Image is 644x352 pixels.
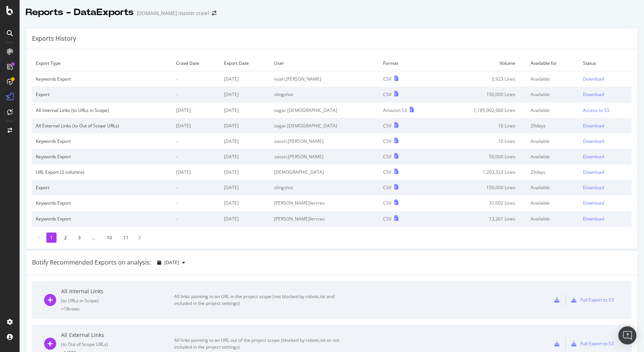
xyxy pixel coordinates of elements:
li: 1 [46,233,57,243]
div: Amazon S3 [383,107,407,113]
td: sagar.[DEMOGRAPHIC_DATA] [270,103,379,118]
a: Download [583,169,628,175]
button: [DATE] [154,257,188,269]
td: 1,185,002,660 Lines [439,103,527,118]
td: Format [379,55,439,71]
td: [DATE] [172,103,220,118]
td: [DATE] [220,149,270,164]
td: 150,000 Lines [439,180,527,195]
div: csv-export [554,341,560,346]
td: [DATE] [172,118,220,133]
div: All Internal Links [61,288,174,295]
div: Download [583,169,604,175]
td: [DATE] [220,87,270,102]
td: Export Type [32,55,172,71]
td: [DATE] [220,71,270,87]
td: Export Date [220,55,270,71]
td: [PERSON_NAME]ferrrao [270,211,379,227]
div: CSV [383,76,391,82]
div: Available [531,184,575,191]
div: CSV [383,200,391,206]
td: User [270,55,379,71]
td: [DATE] [220,211,270,227]
span: 2025 Sep. 29th [164,259,179,266]
div: All links pointing to an URL in the project scope (not blocked by robots.txt and included in the ... [174,293,344,307]
div: arrow-right-arrow-left [212,11,216,16]
div: Download [583,91,604,98]
div: Download [583,122,604,129]
td: 1,203,322 Lines [439,164,527,180]
div: CSV [383,91,391,98]
td: 150,000 Lines [439,87,527,102]
td: saosri.[PERSON_NAME] [270,133,379,149]
td: 31,002 Lines [439,195,527,211]
td: noah.[PERSON_NAME] [270,71,379,87]
div: Exports History [32,34,76,43]
td: - [172,133,220,149]
td: 50,000 Lines [439,149,527,164]
td: 10 Lines [439,133,527,149]
div: Export [36,91,169,98]
td: [DATE] [220,195,270,211]
div: Download [583,76,604,82]
div: csv-export [554,297,560,303]
div: Available [531,76,575,82]
div: Export [36,184,169,191]
td: [PERSON_NAME]ferrrao [270,195,379,211]
div: CSV [383,153,391,160]
div: CSV [383,122,391,129]
div: Download [583,138,604,144]
div: Available [531,200,575,206]
div: Download [583,153,604,160]
div: All External Links [61,331,174,339]
td: Crawl Date [172,55,220,71]
div: Available [531,216,575,222]
a: Download [583,122,628,129]
td: [DATE] [220,103,270,118]
div: All links pointing to an URL out of the project scope (blocked by robots.txt or not included in t... [174,337,344,350]
td: 5,923 Lines [439,71,527,87]
div: Keywords Export [36,153,169,160]
div: s3-export [571,297,577,303]
a: Download [583,138,628,144]
a: Download [583,216,628,222]
div: s3-export [571,341,577,346]
td: [DATE] [220,133,270,149]
div: All Internal Links (to URLs in Scope) [36,107,169,113]
td: [DATE] [220,164,270,180]
div: Access to S3 [583,107,609,113]
li: ... [88,233,99,243]
div: Available [531,107,575,113]
div: All External Links (to Out of Scope URLs) [36,122,169,129]
div: CSV [383,184,391,191]
td: [DEMOGRAPHIC_DATA] [270,164,379,180]
div: Download [583,216,604,222]
td: - [172,87,220,102]
td: Volume [439,55,527,71]
li: 2 [60,233,71,243]
div: Keywords Export [36,76,169,82]
td: - [172,211,220,227]
a: Access to S3 [583,107,628,113]
td: [DATE] [220,180,270,195]
td: 13,261 Lines [439,211,527,227]
td: 10 Lines [439,118,527,133]
div: Reports - DataExports [26,6,134,19]
td: sagar.[DEMOGRAPHIC_DATA] [270,118,379,133]
div: Keywords Export [36,216,169,222]
td: - [172,71,220,87]
a: Download [583,91,628,98]
td: saosri.[PERSON_NAME] [270,149,379,164]
div: = 1B rows [61,306,174,312]
div: [DOMAIN_NAME] master crawl [137,9,209,17]
td: Status [579,55,632,71]
td: [DATE] [172,164,220,180]
div: URL Export (2 columns) [36,169,169,175]
div: Download [583,184,604,191]
div: CSV [383,169,391,175]
a: Download [583,76,628,82]
td: [DATE] [220,118,270,133]
div: Keywords Export [36,138,169,144]
div: Keywords Export [36,200,169,206]
div: Botify Recommended Exports on analysis: [32,258,151,267]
